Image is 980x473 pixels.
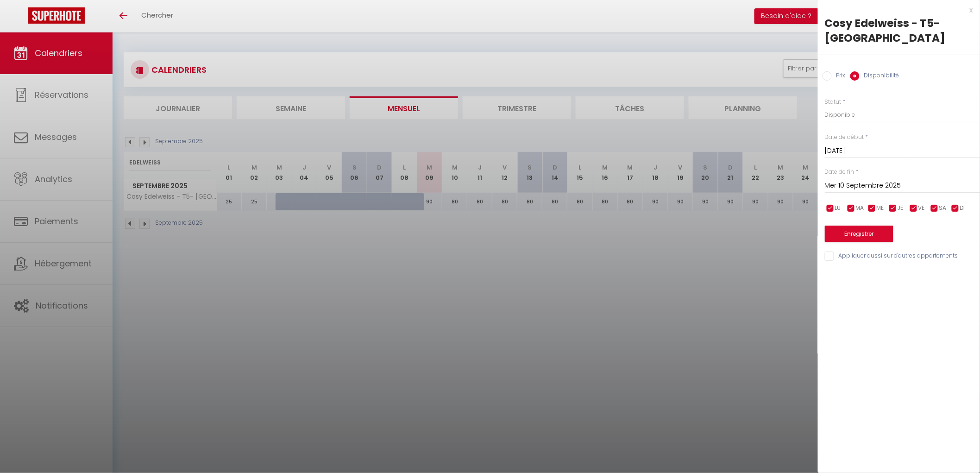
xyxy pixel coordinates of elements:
span: DI [960,204,965,213]
span: VE [918,204,925,213]
label: Date de début [825,133,864,142]
span: LU [835,204,841,213]
label: Disponibilité [860,71,899,82]
div: Cosy Edelweiss - T5- [GEOGRAPHIC_DATA] [825,16,973,45]
span: JE [898,204,904,213]
div: x [818,5,973,16]
span: MA [856,204,864,213]
label: Prix [832,71,846,82]
span: SA [939,204,947,213]
label: Date de fin [825,168,854,177]
button: Ouvrir le widget de chat LiveChat [7,4,35,32]
button: Enregistrer [825,226,893,242]
label: Statut [825,98,842,107]
span: ME [877,204,884,213]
